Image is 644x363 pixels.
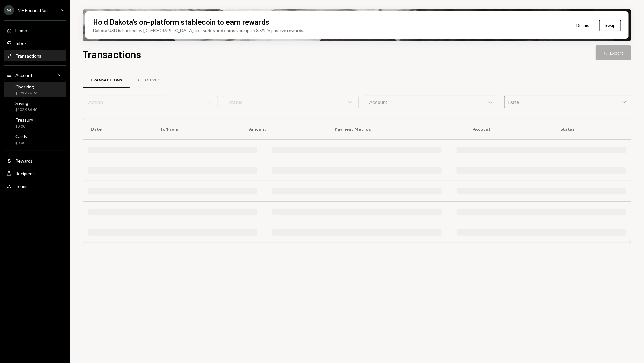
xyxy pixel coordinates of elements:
div: Rewards [15,158,33,164]
div: Savings [15,101,37,106]
a: Accounts [4,69,66,81]
a: Inbox [4,37,66,49]
a: Savings$102,986.40 [4,99,66,114]
div: Home [15,28,27,33]
th: Payment Method [327,119,465,139]
a: Transactions [4,50,66,61]
a: Recipients [4,168,66,179]
div: Transactions [90,78,122,83]
div: Date [504,96,631,108]
div: Accounts [15,73,35,78]
a: Cards$0.00 [4,132,66,147]
a: Team [4,180,66,192]
a: Checking$522,676.76 [4,82,66,97]
div: $522,676.76 [15,91,37,96]
th: Date [83,119,152,139]
div: Team [15,184,26,189]
div: Treasury [15,117,33,122]
div: $0.00 [15,140,27,146]
th: Status [553,119,631,139]
a: All Activity [130,72,168,88]
div: Account [364,96,499,108]
a: Rewards [4,155,66,166]
div: All Activity [137,78,160,83]
th: To/From [152,119,241,139]
div: Hold Dakota’s on-platform stablecoin to earn rewards [93,17,269,27]
h1: Transactions [83,48,141,60]
div: M [4,5,14,15]
div: $102,986.40 [15,107,37,113]
a: Home [4,24,66,36]
div: Checking [15,84,37,89]
div: Recipients [15,171,37,176]
div: Inbox [15,40,27,46]
div: Cards [15,134,27,139]
div: ME Foundation [18,8,48,13]
a: Treasury$0.00 [4,115,66,130]
div: Transactions [15,53,41,59]
div: $0.00 [15,124,33,129]
button: Swap [599,20,621,31]
button: Dismiss [568,18,599,33]
a: Transactions [83,72,130,88]
div: Dakota USD is backed by [DEMOGRAPHIC_DATA] treasuries and earns you up to 3.5% in passive rewards. [93,27,304,34]
th: Account [465,119,553,139]
th: Amount [241,119,327,139]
